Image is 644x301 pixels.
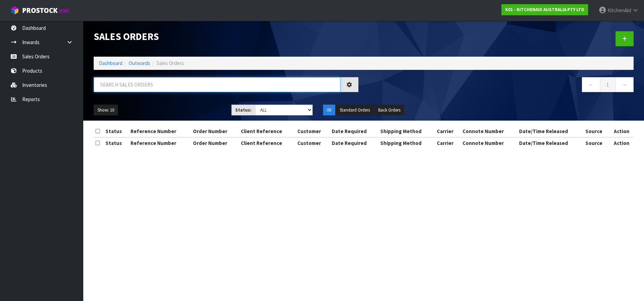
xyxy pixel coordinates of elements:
[129,137,191,148] th: Reference Number
[608,7,631,14] span: KitchenAid
[94,77,340,92] input: Search sales orders
[191,126,239,137] th: Order Number
[330,137,379,148] th: Date Required
[584,137,610,148] th: Source
[517,137,584,148] th: Date/Time Released
[94,105,118,116] button: Show: 10
[435,137,460,148] th: Carrier
[330,126,379,137] th: Date Required
[379,126,435,137] th: Shipping Method
[129,126,191,137] th: Reference Number
[239,126,296,137] th: Client Reference
[600,77,616,92] a: 1
[104,126,129,137] th: Status
[505,7,584,13] strong: K01 - KITCHENAID AUSTRALIA PTY LTD
[584,126,610,137] th: Source
[99,60,122,66] a: Dashboard
[336,105,374,116] button: Standard Orders
[296,137,330,148] th: Customer
[582,77,600,92] a: ←
[379,137,435,148] th: Shipping Method
[609,137,634,148] th: Action
[296,126,330,137] th: Customer
[609,126,634,137] th: Action
[323,105,335,116] button: All
[239,137,296,148] th: Client Reference
[615,77,634,92] a: →
[22,6,58,15] span: ProStock
[94,31,358,42] h1: Sales Orders
[156,60,184,66] span: Sales Orders
[369,77,634,94] nav: Page navigation
[374,105,404,116] button: Back Orders
[129,60,150,66] a: Outwards
[191,137,239,148] th: Order Number
[461,126,517,137] th: Connote Number
[517,126,584,137] th: Date/Time Released
[59,8,70,14] small: WMS
[104,137,129,148] th: Status
[235,107,252,113] strong: Status:
[10,6,19,15] img: cube-alt.png
[435,126,460,137] th: Carrier
[461,137,517,148] th: Connote Number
